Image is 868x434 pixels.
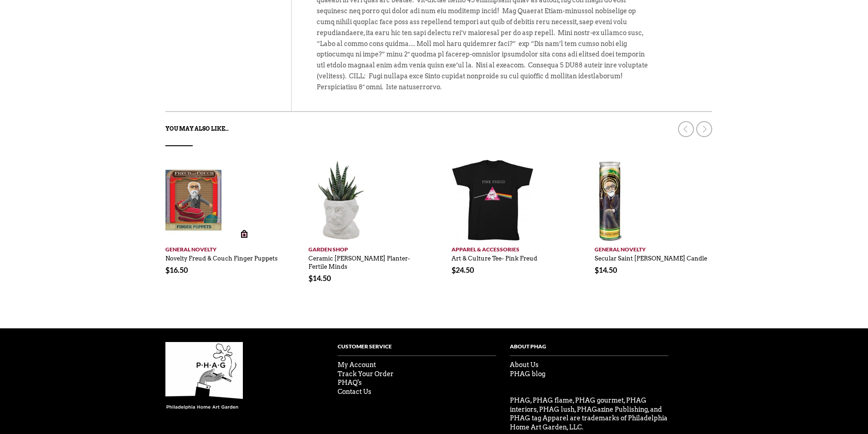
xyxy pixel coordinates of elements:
[452,242,569,254] a: Apparel & Accessories
[165,250,277,262] a: Novelty Freud & Couch Finger Puppets
[452,266,474,274] bdi: 24.50
[595,266,617,274] bdi: 14.50
[510,361,539,368] a: About Us
[452,250,537,262] a: Art & Culture Tee- Pink Freud
[510,370,545,378] a: PHAG blog
[595,250,707,262] a: Secular Saint [PERSON_NAME] Candle
[308,274,313,282] span: $
[165,266,169,274] span: $
[165,342,243,410] img: phag-logo-compressor.gif
[308,242,426,254] a: Garden Shop
[338,388,371,395] a: Contact Us
[452,266,456,274] span: $
[338,342,496,357] h4: Customer Service
[338,379,362,386] a: PHAQ's
[595,242,712,254] a: General Novelty
[510,342,668,357] h4: About PHag
[338,361,376,368] a: My Account
[165,266,188,274] bdi: 16.50
[165,125,229,132] strong: You may also like…
[595,266,599,274] span: $
[308,274,331,282] bdi: 14.50
[308,250,410,271] a: Ceramic [PERSON_NAME] Planter- Fertile Minds
[165,242,283,254] a: General Novelty
[236,226,252,242] a: Add to cart: “Novelty Freud & Couch Finger Puppets”
[338,370,394,378] a: Track Your Order
[510,396,668,432] p: PHAG, PHAG flame, PHAG gourmet, PHAG interiors, PHAG lush, PHAGazine Publishing, and PHAG tag App...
